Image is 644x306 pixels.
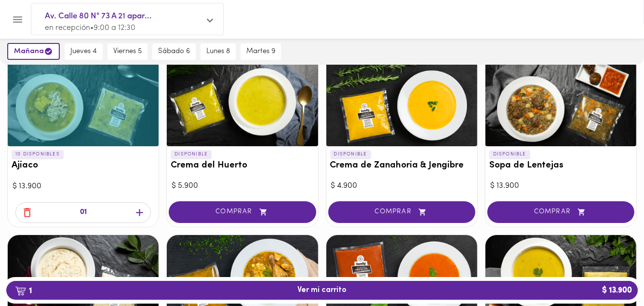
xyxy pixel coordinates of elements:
[12,161,155,171] h3: Ajiaco
[113,47,142,56] span: viernes 5
[9,284,38,297] b: 1
[485,55,636,146] div: Sopa de Lentejas
[7,43,60,60] button: mañana
[181,208,304,216] span: COMPRAR
[487,201,634,223] button: COMPRAR
[12,150,64,159] p: 10 DISPONIBLES
[489,150,530,159] p: DISPONIBLE
[297,286,347,295] span: Ver mi carrito
[158,47,190,56] span: sábado 6
[588,250,634,296] iframe: Messagebird Livechat Widget
[13,181,154,192] div: $ 13.900
[246,47,275,56] span: martes 9
[14,47,53,56] span: mañana
[331,181,472,192] div: $ 4.900
[8,55,159,146] div: Ajiaco
[328,201,475,223] button: COMPRAR
[167,55,318,146] div: Crema del Huerto
[172,181,313,192] div: $ 5.900
[499,208,622,216] span: COMPRAR
[80,207,87,218] p: 01
[65,43,103,60] button: jueves 4
[45,10,200,23] span: Av. Calle 80 N° 73 A 21 apar...
[15,286,26,296] img: cart.png
[6,8,29,31] button: Menu
[340,208,463,216] span: COMPRAR
[206,47,230,56] span: lunes 8
[241,43,281,60] button: martes 9
[169,201,316,223] button: COMPRAR
[330,161,473,171] h3: Crema de Zanahoria & Jengibre
[6,281,638,300] button: 1Ver mi carrito$ 13.900
[326,55,477,146] div: Crema de Zanahoria & Jengibre
[152,43,196,60] button: sábado 6
[45,24,135,32] span: en recepción • 9:00 a 12:30
[201,43,236,60] button: lunes 8
[489,161,632,171] h3: Sopa de Lentejas
[171,161,314,171] h3: Crema del Huerto
[330,150,371,159] p: DISPONIBLE
[490,181,631,192] div: $ 13.900
[70,47,97,56] span: jueves 4
[171,150,212,159] p: DISPONIBLE
[107,43,148,60] button: viernes 5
